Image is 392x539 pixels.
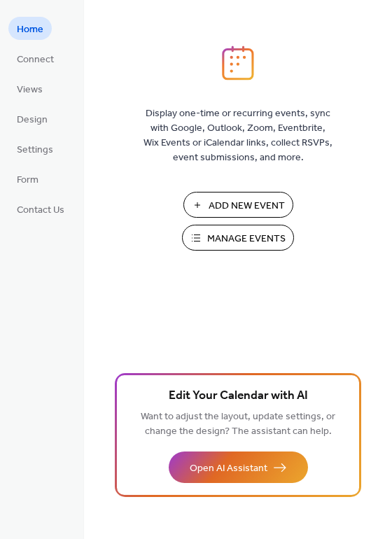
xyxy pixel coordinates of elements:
span: Views [17,83,43,97]
a: Connect [8,47,62,70]
span: Home [17,22,43,37]
span: Form [17,173,38,188]
span: Edit Your Calendar with AI [169,386,308,406]
a: Design [8,107,56,130]
img: logo_icon.svg [222,45,254,80]
span: Contact Us [17,203,64,218]
a: Views [8,77,51,100]
span: Settings [17,143,53,157]
button: Open AI Assistant [169,451,308,483]
span: Open AI Assistant [190,461,267,476]
a: Form [8,167,47,190]
a: Home [8,17,52,40]
span: Manage Events [207,232,286,246]
span: Connect [17,52,54,67]
span: Design [17,113,48,127]
span: Add New Event [209,199,285,213]
span: Want to adjust the layout, update settings, or change the design? The assistant can help. [141,407,335,441]
a: Settings [8,137,62,160]
a: Contact Us [8,197,73,220]
span: Display one-time or recurring events, sync with Google, Outlook, Zoom, Eventbrite, Wix Events or ... [143,106,332,165]
button: Add New Event [183,192,293,218]
button: Manage Events [182,225,294,251]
